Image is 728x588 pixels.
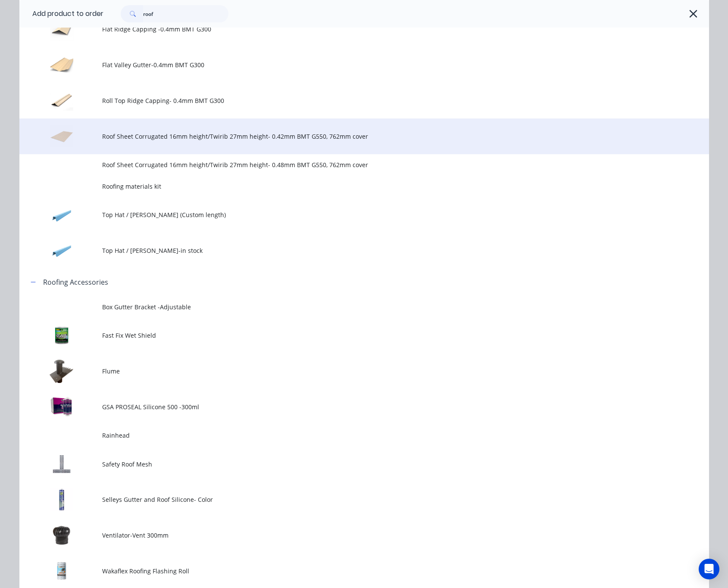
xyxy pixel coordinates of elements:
span: Flume [102,367,587,376]
span: Top Hat / [PERSON_NAME]-in stock [102,246,587,255]
span: Selleys Gutter and Roof Silicone- Color [102,495,587,504]
span: Flat Valley Gutter-0.4mm BMT G300 [102,60,587,69]
span: Box Gutter Bracket -Adjustable [102,302,587,311]
div: Roofing Accessories [43,277,108,287]
span: Roofing materials kit [102,182,587,191]
input: Search... [143,5,228,22]
div: Open Intercom Messenger [699,559,719,579]
span: Roof Sheet Corrugated 16mm height/Twirib 27mm height- 0.48mm BMT G550, 762mm cover [102,160,587,169]
span: Roof Sheet Corrugated 16mm height/Twirib 27mm height- 0.42mm BMT G550, 762mm cover [102,132,587,141]
span: GSA PROSEAL Silicone 500 -300ml [102,402,587,411]
span: Flat Ridge Capping -0.4mm BMT G300 [102,25,587,34]
span: Ventilator-Vent 300mm [102,531,587,540]
span: Rainhead [102,431,587,440]
span: Fast Fix Wet Shield [102,331,587,340]
span: Wakaflex Roofing Flashing Roll [102,566,587,576]
span: Safety Roof Mesh [102,460,587,469]
span: Top Hat / [PERSON_NAME] (Custom length) [102,210,587,219]
span: Roll Top Ridge Capping- 0.4mm BMT G300 [102,96,587,105]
